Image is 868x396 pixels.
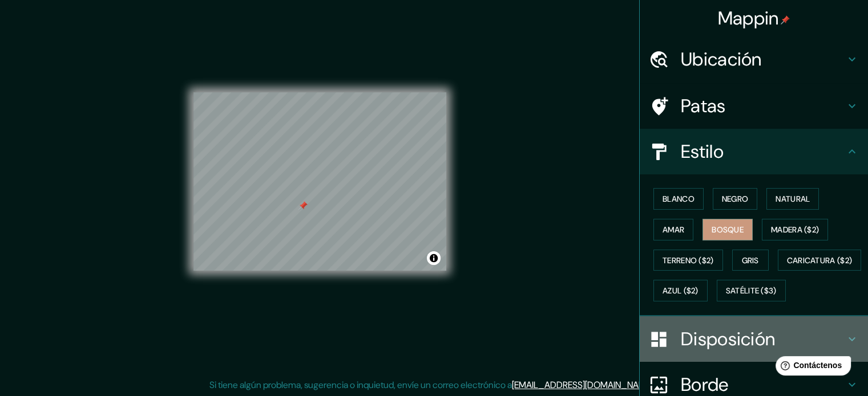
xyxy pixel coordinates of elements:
[209,379,512,391] font: Si tiene algún problema, sugerencia o inquietud, envíe un correo electrónico a
[427,251,441,265] button: Activar o desactivar atribución
[776,194,810,204] font: Natural
[640,83,868,129] div: Patas
[718,6,779,30] font: Mappin
[653,188,704,210] button: Blanco
[640,129,868,174] div: Estilo
[640,316,868,362] div: Disposición
[766,352,855,383] iframe: Lanzador de widgets de ayuda
[771,224,819,235] font: Madera ($2)
[512,379,653,391] a: [EMAIL_ADDRESS][DOMAIN_NAME]
[726,286,777,296] font: Satélite ($3)
[712,224,744,235] font: Bosque
[732,250,769,271] button: Gris
[663,286,699,296] font: Azul ($2)
[681,327,775,351] font: Disposición
[663,224,684,235] font: Amar
[762,219,828,240] button: Madera ($2)
[742,255,759,266] font: Gris
[653,280,708,301] button: Azul ($2)
[722,194,749,204] font: Negro
[193,92,446,271] canvas: Mapa
[653,250,723,271] button: Terreno ($2)
[703,219,753,240] button: Bosque
[713,188,758,210] button: Negro
[766,188,819,210] button: Natural
[681,140,724,164] font: Estilo
[717,280,786,301] button: Satélite ($3)
[681,47,762,71] font: Ubicación
[653,219,693,240] button: Amar
[663,194,695,204] font: Blanco
[663,255,714,266] font: Terreno ($2)
[781,15,790,25] img: pin-icon.png
[681,94,726,118] font: Patas
[778,250,862,271] button: Caricatura ($2)
[787,255,853,266] font: Caricatura ($2)
[640,36,868,82] div: Ubicación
